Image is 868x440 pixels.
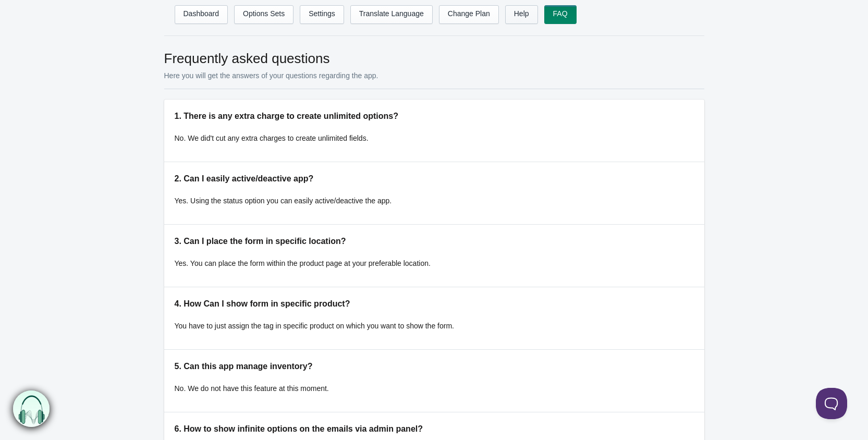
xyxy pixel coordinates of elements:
a: Translate Language [350,5,433,24]
p: No. We did't cut any extra charges to create unlimited fields. [175,133,694,143]
a: Options Sets [234,5,294,24]
a: Settings [300,5,344,24]
h5: 1. There is any extra charge to create unlimited options? [175,110,694,123]
h5: 6. How to show infinite options on the emails via admin panel? [175,423,694,435]
p: You have to just assign the tag in specific product on which you want to show the form. [175,321,694,331]
a: FAQ [544,5,577,24]
img: bxm.png [12,391,48,427]
p: Yes. Using the status option you can easily active/deactive the app. [175,195,694,206]
p: Here you will get the answers of your questions regarding the app. [164,70,704,81]
a: Help [505,5,538,24]
a: Change Plan [439,5,499,24]
h5: 4. How Can I show form in specific product? [175,298,694,310]
p: Yes. You can place the form within the product page at your preferable location. [175,258,694,268]
h5: 5. Can this app manage inventory? [175,360,694,373]
h2: Frequently asked questions [164,49,704,68]
h5: 2. Can I easily active/deactive app? [175,173,694,185]
a: Dashboard [175,5,228,24]
iframe: Toggle Customer Support [816,388,847,419]
p: No. We do not have this feature at this moment. [175,383,694,394]
h5: 3. Can I place the form in specific location? [175,235,694,248]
